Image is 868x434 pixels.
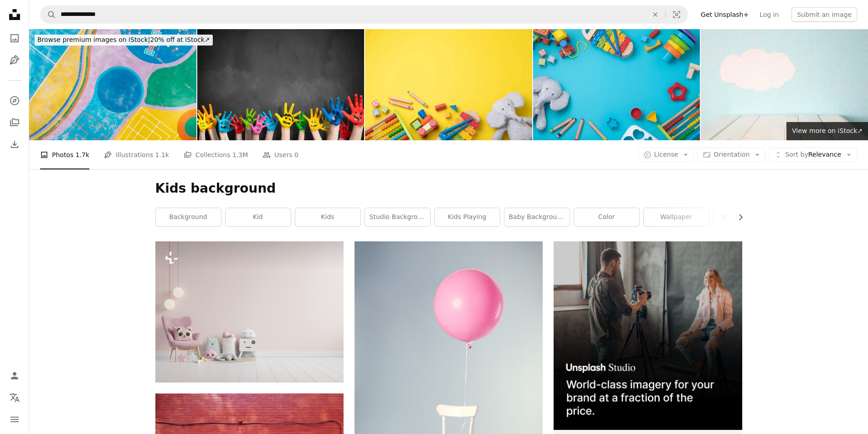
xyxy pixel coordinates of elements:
[197,29,365,140] img: painted hands in front of a blackboard
[155,308,344,316] a: Mock up wall in the children's room in light pink color wall background.3d rendering
[232,150,248,160] span: 1.3M
[786,122,868,140] a: View more on iStock↗
[5,367,24,385] a: Log in / Sign up
[701,29,868,140] img: Empty table and blue wall
[29,29,196,140] img: Colorful Playground
[754,7,784,22] a: Log in
[554,241,742,429] img: file-1715651741414-859baba4300dimage
[435,208,500,226] a: kids playing
[156,208,221,226] a: background
[769,148,857,162] button: Sort byRelevance
[785,150,841,159] span: Relevance
[714,151,750,158] span: Orientation
[262,140,298,169] a: Users 0
[644,208,709,226] a: wallpaper
[792,127,863,134] span: View more on iStock ↗
[41,6,56,23] button: Search Unsplash
[29,29,218,51] a: Browse premium images on iStock|20% off at iStock↗
[40,5,688,24] form: Find visuals sitewide
[226,208,291,226] a: kid
[5,51,24,69] a: Illustrations
[5,388,24,407] button: Language
[294,150,298,160] span: 0
[37,36,210,43] span: 20% off at iStock ↗
[698,148,765,162] button: Orientation
[37,36,150,43] span: Browse premium images on iStock |
[714,208,779,226] a: kids wallpaper
[732,208,742,226] button: scroll list to the right
[184,140,248,169] a: Collections 1.3M
[533,29,700,140] img: Toddler toys frame with copy space on light blue background
[695,7,754,22] a: Get Unsplash+
[354,378,543,387] a: pink balloon tied on white wooden chair
[645,6,665,23] button: Clear
[5,92,24,110] a: Explore
[785,151,808,158] span: Sort by
[5,29,24,47] a: Photos
[365,29,532,140] img: Assortment of toddler toys with copy space on yellow background
[5,113,24,132] a: Collections
[155,150,169,160] span: 1.1k
[5,410,24,429] button: Menu
[666,6,688,23] button: Visual search
[654,151,678,158] span: License
[365,208,430,226] a: studio background
[5,135,24,153] a: Download History
[574,208,639,226] a: color
[638,148,694,162] button: License
[155,180,742,197] h1: Kids background
[104,140,169,169] a: Illustrations 1.1k
[504,208,570,226] a: baby background
[155,241,344,383] img: Mock up wall in the children's room in light pink color wall background.3d rendering
[791,7,857,22] button: Submit an image
[295,208,360,226] a: kids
